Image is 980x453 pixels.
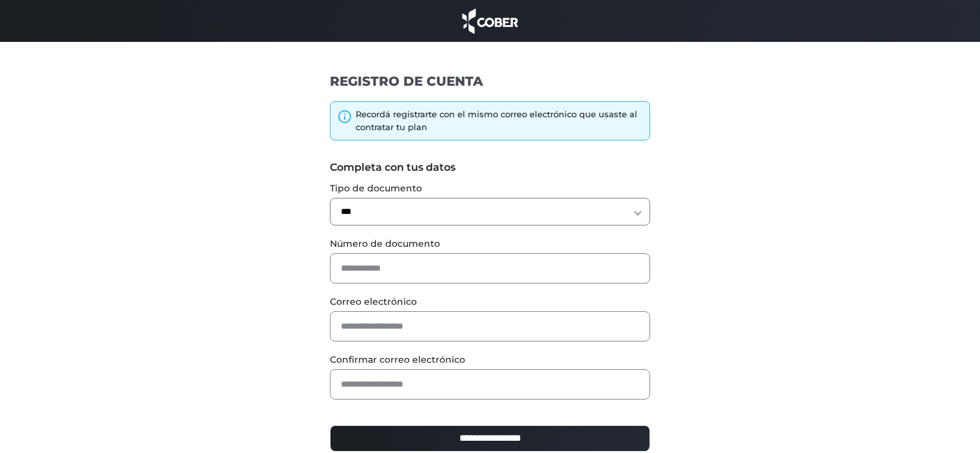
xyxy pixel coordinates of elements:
label: Correo electrónico [330,295,650,309]
h1: REGISTRO DE CUENTA [330,73,650,90]
label: Tipo de documento [330,182,650,195]
div: Recordá registrarte con el mismo correo electrónico que usaste al contratar tu plan [356,108,643,133]
label: Confirmar correo electrónico [330,353,650,367]
img: cober_marca.png [459,6,522,35]
label: Completa con tus datos [330,160,650,175]
label: Número de documento [330,237,650,251]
